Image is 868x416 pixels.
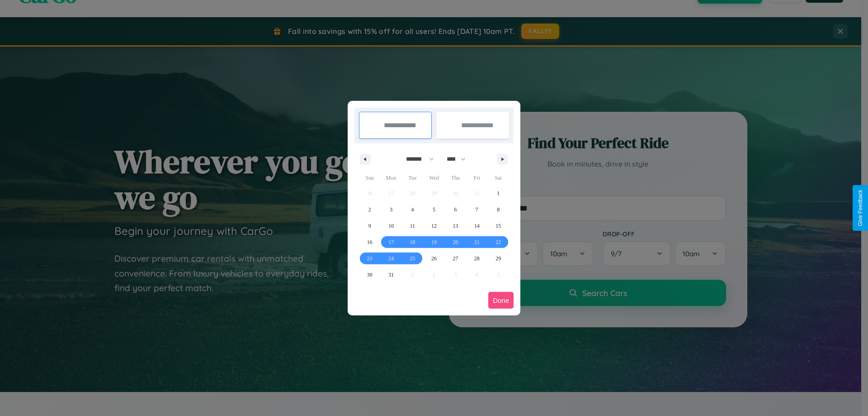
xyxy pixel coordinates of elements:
[367,234,373,250] span: 16
[445,218,466,234] button: 13
[359,171,380,185] span: Sun
[431,218,437,234] span: 12
[474,250,480,267] span: 28
[466,201,487,218] button: 7
[359,250,380,267] button: 23
[474,234,480,250] span: 21
[495,234,501,250] span: 22
[433,201,435,218] span: 5
[454,201,457,218] span: 6
[402,234,423,250] button: 18
[423,218,444,234] button: 12
[359,267,380,283] button: 30
[431,250,437,267] span: 26
[367,250,373,267] span: 23
[359,218,380,234] button: 9
[423,201,444,218] button: 5
[388,267,394,283] span: 31
[388,234,394,250] span: 17
[497,185,500,201] span: 1
[368,218,371,234] span: 9
[411,201,414,218] span: 4
[445,234,466,250] button: 20
[431,234,437,250] span: 19
[488,234,509,250] button: 22
[423,250,444,267] button: 26
[445,201,466,218] button: 6
[423,234,444,250] button: 19
[488,185,509,201] button: 1
[390,201,392,218] span: 3
[488,250,509,267] button: 29
[380,218,401,234] button: 10
[497,201,500,218] span: 8
[495,218,501,234] span: 15
[453,218,458,234] span: 13
[359,201,380,218] button: 2
[388,218,394,234] span: 10
[453,250,458,267] span: 27
[402,171,423,185] span: Tue
[857,190,863,226] div: Give Feedback
[402,250,423,267] button: 25
[488,292,514,309] button: Done
[466,171,487,185] span: Fri
[388,250,394,267] span: 24
[466,250,487,267] button: 28
[368,201,371,218] span: 2
[380,234,401,250] button: 17
[453,234,458,250] span: 20
[410,218,415,234] span: 11
[476,201,478,218] span: 7
[380,171,401,185] span: Mon
[402,218,423,234] button: 11
[359,234,380,250] button: 16
[380,250,401,267] button: 24
[488,218,509,234] button: 15
[423,171,444,185] span: Wed
[410,234,415,250] span: 18
[474,218,480,234] span: 14
[410,250,415,267] span: 25
[445,250,466,267] button: 27
[495,250,501,267] span: 29
[466,234,487,250] button: 21
[402,201,423,218] button: 4
[380,267,401,283] button: 31
[488,201,509,218] button: 8
[367,267,373,283] span: 30
[466,218,487,234] button: 14
[488,171,509,185] span: Sat
[445,171,466,185] span: Thu
[380,201,401,218] button: 3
